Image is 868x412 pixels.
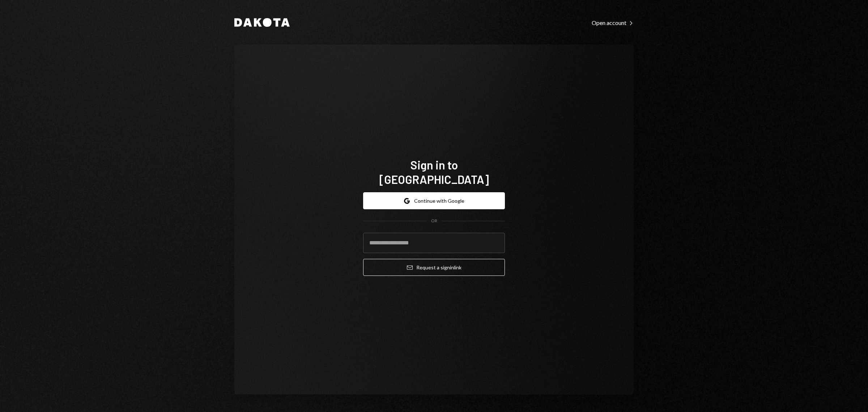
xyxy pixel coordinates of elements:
div: Open account [592,19,634,26]
div: OR [431,218,437,224]
button: Request a signinlink [363,259,505,276]
button: Continue with Google [363,192,505,209]
a: Open account [592,18,634,26]
h1: Sign in to [GEOGRAPHIC_DATA] [363,157,505,186]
